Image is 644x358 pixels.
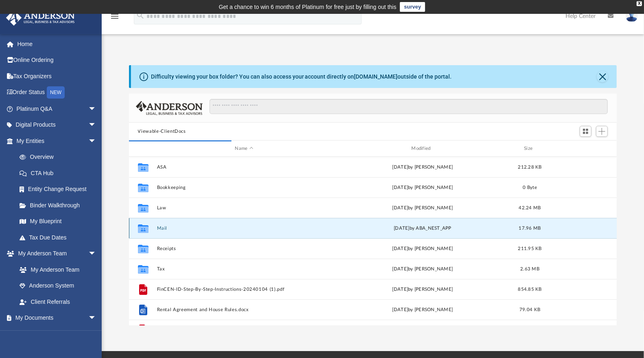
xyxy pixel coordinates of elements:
[6,133,109,149] a: My Entitiesarrow_drop_down
[110,15,120,21] a: menu
[157,307,332,312] button: Rental Agreement and House Rules.docx
[129,157,617,326] div: grid
[6,36,109,52] a: Home
[394,226,410,231] span: [DATE]
[335,225,510,232] div: by ABA_NEST_APP
[513,145,546,152] div: Size
[88,246,105,262] span: arrow_drop_down
[596,126,608,137] button: Add
[518,165,541,169] span: 212.28 KB
[132,145,153,152] div: id
[157,287,332,292] button: FinCEN-ID-Step-By-Step-Instructions-20240104 (1).pdf
[597,71,608,82] button: Close
[219,2,397,12] div: Get a chance to win 6 months of Platinum for free just by filling out this
[11,197,109,213] a: Binder Walkthrough
[151,72,452,81] div: Difficulty viewing your box folder? You can also access your account directly on outside of the p...
[580,126,592,137] button: Switch to Grid View
[523,185,537,190] span: 0 Byte
[519,206,541,210] span: 42.24 MB
[157,205,332,211] button: Law
[335,184,510,191] div: [DATE] by [PERSON_NAME]
[11,165,109,181] a: CTA Hub
[156,145,331,152] div: Name
[157,246,332,251] button: Receipts
[88,117,105,134] span: arrow_drop_down
[11,149,109,165] a: Overview
[157,226,332,231] button: Mail
[335,204,510,212] div: [DATE] by [PERSON_NAME]
[335,164,510,171] div: [DATE] by [PERSON_NAME]
[88,101,105,117] span: arrow_drop_down
[4,10,77,26] img: Anderson Advisors Platinum Portal
[11,294,105,310] a: Client Referrals
[157,266,332,272] button: Tax
[626,10,638,22] img: User Pic
[6,68,109,84] a: Tax Organizers
[354,73,398,80] a: [DOMAIN_NAME]
[6,84,109,101] a: Order StatusNEW
[520,307,540,312] span: 79.04 KB
[157,165,332,170] button: ASA
[518,287,541,292] span: 854.85 KB
[6,246,105,262] a: My Anderson Teamarrow_drop_down
[335,266,510,273] div: [DATE] by [PERSON_NAME]
[88,133,105,149] span: arrow_drop_down
[335,286,510,293] div: [DATE] by [PERSON_NAME]
[210,99,608,114] input: Search files and folders
[400,2,425,12] a: survey
[88,310,105,327] span: arrow_drop_down
[519,226,541,231] span: 17.96 MB
[6,52,109,68] a: Online Ordering
[550,145,607,152] div: id
[637,1,642,6] div: close
[6,310,105,326] a: My Documentsarrow_drop_down
[136,11,145,20] i: search
[47,86,65,99] div: NEW
[11,278,105,294] a: Anderson System
[157,185,332,190] button: Bookkeeping
[518,246,541,251] span: 211.95 KB
[11,326,100,342] a: Box
[11,229,109,246] a: Tax Due Dates
[11,213,105,230] a: My Blueprint
[335,306,510,314] div: [DATE] by [PERSON_NAME]
[11,181,109,198] a: Entity Change Request
[335,145,510,152] div: Modified
[6,101,109,117] a: Platinum Q&Aarrow_drop_down
[6,117,109,133] a: Digital Productsarrow_drop_down
[520,267,539,271] span: 2.63 MB
[110,11,120,21] i: menu
[11,261,100,278] a: My Anderson Team
[138,128,186,135] button: Viewable-ClientDocs
[335,245,510,253] div: [DATE] by [PERSON_NAME]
